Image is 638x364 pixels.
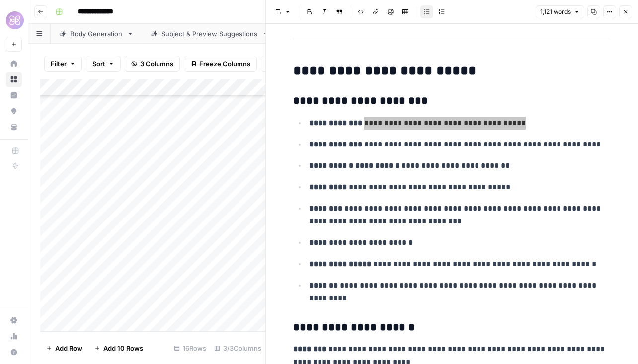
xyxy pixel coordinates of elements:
[6,87,22,103] a: Insights
[55,343,82,353] span: Add Row
[184,56,257,72] button: Freeze Columns
[51,59,67,69] span: Filter
[199,59,250,69] span: Freeze Columns
[540,7,571,16] span: 1,121 words
[44,56,82,72] button: Filter
[142,24,278,44] a: Subject & Preview Suggestions
[51,24,142,44] a: Body Generation
[70,29,123,39] div: Body Generation
[140,59,173,69] span: 3 Columns
[210,340,265,356] div: 3/3 Columns
[6,312,22,328] a: Settings
[6,103,22,119] a: Opportunities
[170,340,210,356] div: 16 Rows
[6,344,22,360] button: Help + Support
[536,5,584,18] button: 1,121 words
[88,340,149,356] button: Add 10 Rows
[6,119,22,135] a: Your Data
[6,56,22,72] a: Home
[92,59,105,69] span: Sort
[6,328,22,344] a: Usage
[6,8,22,33] button: Workspace: HoneyLove
[103,343,143,353] span: Add 10 Rows
[86,56,121,72] button: Sort
[161,29,258,39] div: Subject & Preview Suggestions
[125,56,180,72] button: 3 Columns
[40,340,88,356] button: Add Row
[6,11,24,29] img: HoneyLove Logo
[6,72,22,87] a: Browse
